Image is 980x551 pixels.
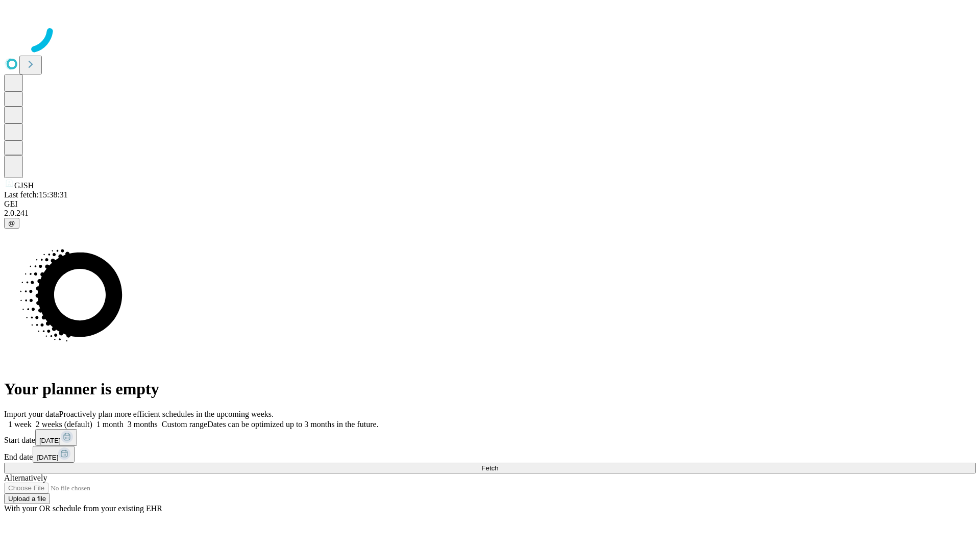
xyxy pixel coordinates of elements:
[4,463,976,473] button: Fetch
[14,181,34,190] span: GJSH
[128,420,158,429] span: 3 months
[8,219,15,227] span: @
[36,420,92,429] span: 2 weeks (default)
[4,190,68,199] span: Last fetch: 15:38:31
[4,473,47,482] span: Alternatively
[4,429,976,446] div: Start date
[4,446,976,463] div: End date
[481,464,498,472] span: Fetch
[207,420,378,429] span: Dates can be optimized up to 3 months in the future.
[4,493,50,504] button: Upload a file
[4,199,976,209] div: GEI
[39,437,61,444] span: [DATE]
[4,209,976,218] div: 2.0.241
[35,429,77,446] button: [DATE]
[4,504,162,513] span: With your OR schedule from your existing EHR
[4,410,59,418] span: Import your data
[8,420,32,429] span: 1 week
[4,218,19,229] button: @
[33,446,75,463] button: [DATE]
[162,420,207,429] span: Custom range
[96,420,124,429] span: 1 month
[37,454,58,461] span: [DATE]
[4,380,976,398] h1: Your planner is empty
[59,410,274,418] span: Proactively plan more efficient schedules in the upcoming weeks.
